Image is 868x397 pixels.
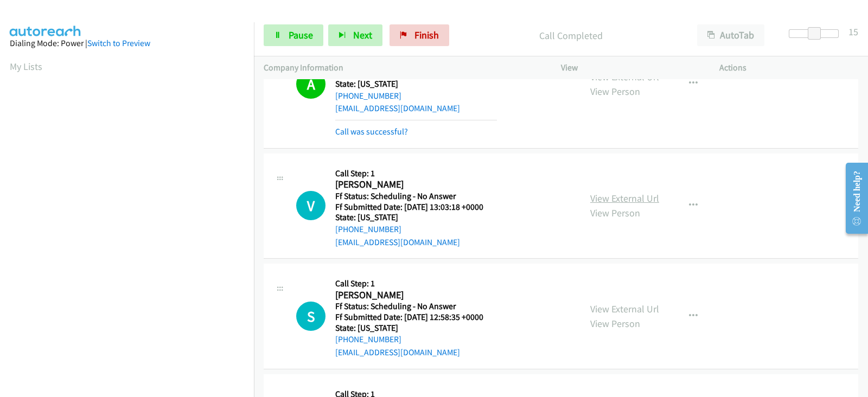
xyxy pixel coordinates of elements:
[335,278,497,289] h5: Call Step: 1
[590,317,640,330] a: View Person
[848,24,858,39] div: 15
[590,303,659,315] a: View External Url
[335,178,497,191] h2: [PERSON_NAME]
[390,24,449,46] a: Finish
[335,212,497,223] h5: State: [US_STATE]
[353,29,372,41] span: Next
[335,289,497,302] h2: [PERSON_NAME]
[335,191,497,202] h5: Ff Status: Scheduling - No Answer
[590,192,659,204] a: View External Url
[335,347,460,357] a: [EMAIL_ADDRESS][DOMAIN_NAME]
[264,24,323,46] a: Pause
[335,202,497,213] h5: Ff Submitted Date: [DATE] 13:03:18 +0000
[296,302,325,331] h1: S
[335,334,401,344] a: [PHONE_NUMBER]
[335,79,497,89] h5: State: [US_STATE]
[837,155,868,241] iframe: Resource Center
[10,60,42,73] a: My Lists
[697,24,764,46] button: AutoTab
[414,29,439,41] span: Finish
[335,168,497,179] h5: Call Step: 1
[264,61,541,74] p: Company Information
[335,237,460,247] a: [EMAIL_ADDRESS][DOMAIN_NAME]
[335,312,497,323] h5: Ff Submitted Date: [DATE] 12:58:35 +0000
[335,91,401,101] a: [PHONE_NUMBER]
[289,29,313,41] span: Pause
[590,207,640,219] a: View Person
[296,302,325,331] div: The call is yet to be attempted
[590,71,659,83] a: View External Url
[561,61,700,74] p: View
[335,224,401,234] a: [PHONE_NUMBER]
[87,38,150,48] a: Switch to Preview
[590,85,640,98] a: View Person
[328,24,382,46] button: Next
[464,28,678,43] p: Call Completed
[335,323,497,334] h5: State: [US_STATE]
[10,37,244,50] div: Dialing Mode: Power |
[719,61,858,74] p: Actions
[335,103,460,113] a: [EMAIL_ADDRESS][DOMAIN_NAME]
[335,126,408,137] a: Call was successful?
[296,191,325,220] h1: V
[335,301,497,312] h5: Ff Status: Scheduling - No Answer
[296,69,325,99] h1: A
